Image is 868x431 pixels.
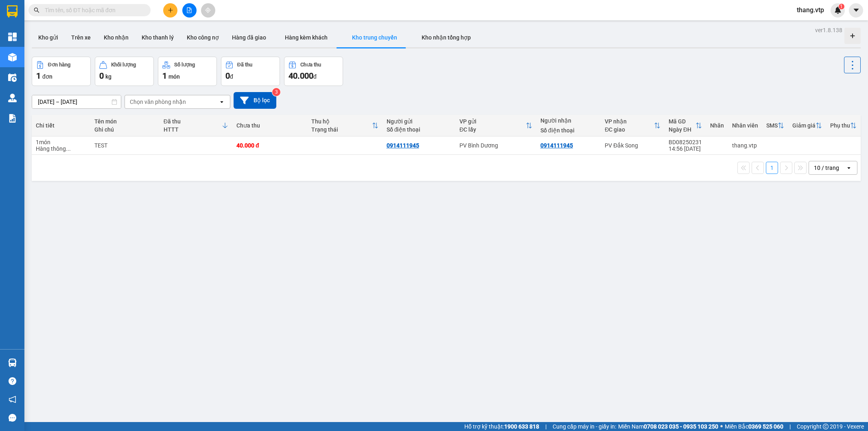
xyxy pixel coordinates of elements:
span: message [9,414,16,422]
sup: 1 [839,4,844,9]
span: search [34,7,39,13]
div: ĐC giao [605,126,654,133]
div: Đã thu [237,62,252,68]
div: Trạng thái [311,126,372,133]
div: Thu hộ [311,118,372,125]
button: Đơn hàng1đơn [32,57,91,86]
th: Toggle SortBy [455,115,536,136]
button: Hàng đã giao [225,28,273,47]
div: Số điện thoại [540,127,597,134]
span: 1 [840,4,843,9]
span: Hỗ trợ kỹ thuật: [464,422,539,431]
div: VP gửi [459,118,526,125]
div: Nhân viên [732,122,758,129]
div: Ngày ĐH [669,126,695,133]
span: kg [105,73,112,80]
strong: 1900 633 818 [504,423,539,430]
th: Toggle SortBy [826,115,861,136]
input: Select a date range. [32,95,121,108]
div: Mã GD [669,118,695,125]
div: Ghi chú [94,126,155,133]
th: Toggle SortBy [788,115,826,136]
span: caret-down [853,7,860,14]
div: Giảm giá [792,122,816,129]
button: Chưa thu40.000đ [284,57,343,86]
th: Toggle SortBy [601,115,665,136]
span: món [168,73,180,80]
span: đ [313,73,317,80]
div: VP nhận [605,118,654,125]
div: SMS [766,122,778,129]
div: 0914111945 [540,142,573,149]
div: PV Đắk Song [605,142,660,149]
button: Kho công nợ [180,28,225,47]
div: Hàng thông thường [36,145,86,152]
div: PV Bình Dương [459,142,532,149]
div: Đã thu [164,118,222,125]
span: thang.vtp [790,5,831,15]
img: warehouse-icon [8,358,17,367]
div: 40.000 đ [236,142,303,149]
span: Miền Nam [618,422,718,431]
div: HTTT [164,126,222,133]
button: plus [163,3,177,18]
span: 1 [36,71,41,81]
div: 0914111945 [387,142,419,149]
div: Chi tiết [36,122,86,129]
svg: open [219,99,225,105]
span: question-circle [9,377,16,385]
span: copyright [823,424,829,429]
div: Khối lượng [111,62,136,68]
div: Chưa thu [236,122,303,129]
img: solution-icon [8,114,17,123]
div: Người nhận [540,117,597,124]
div: thang.vtp [732,142,758,149]
button: Đã thu0đ [221,57,280,86]
sup: 3 [272,88,280,96]
button: Số lượng1món [158,57,217,86]
button: Bộ lọc [234,92,276,109]
button: file-add [182,3,197,18]
button: Trên xe [65,28,97,47]
th: Toggle SortBy [665,115,706,136]
div: TEST [94,142,155,149]
span: Hàng kèm khách [285,34,328,41]
img: warehouse-icon [8,73,17,82]
div: ĐC lấy [459,126,526,133]
div: 1 món [36,139,86,145]
img: warehouse-icon [8,53,17,62]
strong: 0369 525 060 [748,423,783,430]
span: Cung cấp máy in - giấy in: [553,422,616,431]
span: 1 [162,71,167,81]
input: Tìm tên, số ĐT hoặc mã đơn [45,6,141,15]
div: Tạo kho hàng mới [844,28,861,44]
span: Kho nhận tổng hợp [422,34,471,41]
button: 1 [766,162,778,174]
span: notification [9,396,16,403]
span: 0 [99,71,104,81]
span: Miền Bắc [725,422,783,431]
strong: 0708 023 035 - 0935 103 250 [644,423,718,430]
img: dashboard-icon [8,33,17,41]
th: Toggle SortBy [307,115,382,136]
button: Kho gửi [32,28,65,47]
div: Đơn hàng [48,62,70,68]
th: Toggle SortBy [160,115,232,136]
div: BD08250231 [669,139,702,145]
button: caret-down [849,3,863,18]
span: ... [66,145,71,152]
span: aim [205,7,211,13]
span: đ [230,73,233,80]
div: Số điện thoại [387,126,451,133]
div: 14:56 [DATE] [669,145,702,152]
button: Kho thanh lý [135,28,180,47]
div: 10 / trang [814,164,839,172]
div: Tên món [94,118,155,125]
th: Toggle SortBy [762,115,788,136]
span: | [789,422,791,431]
span: | [545,422,547,431]
span: ⚪️ [720,425,723,428]
span: plus [168,7,173,13]
div: Nhãn [710,122,724,129]
div: Chọn văn phòng nhận [130,98,186,106]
